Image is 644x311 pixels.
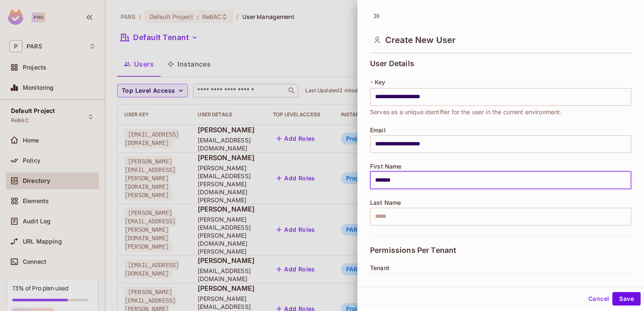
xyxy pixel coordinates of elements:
span: Permissions Per Tenant [370,246,456,255]
span: Last Name [370,199,401,206]
span: Key [375,79,385,86]
span: Tenant [370,265,389,271]
span: Email [370,127,386,134]
span: User Details [370,59,414,68]
span: Create New User [385,35,456,45]
span: Serves as a unique identifier for the user in the current environment. [370,107,562,117]
button: Save [612,292,641,306]
span: First Name [370,163,402,170]
button: Cancel [585,292,612,306]
button: Default Tenant [370,273,631,291]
